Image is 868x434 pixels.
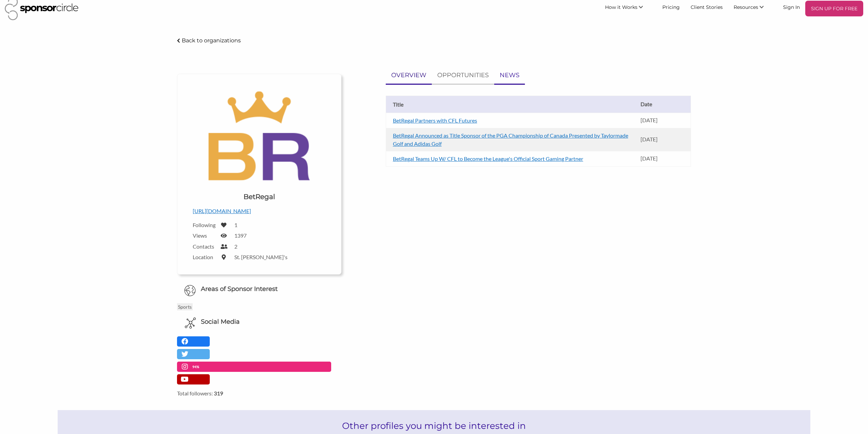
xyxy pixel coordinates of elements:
p: [DATE] [641,117,687,123]
li: Resources [728,1,778,16]
p: 94% [192,364,201,370]
p: OPPORTUNITIES [437,70,489,80]
label: 1397 [234,232,247,239]
p: [URL][DOMAIN_NAME] [193,207,326,215]
h6: Social Media [201,318,240,326]
h1: BetRegal [244,192,275,201]
label: 1 [234,222,237,228]
label: Total followers: [177,390,341,396]
label: St. [PERSON_NAME]'s [234,254,288,260]
img: Globe Icon [184,285,196,296]
a: Sign In [778,1,805,13]
a: BetRegal Partners with CFL Futures [393,117,477,124]
img: Social Media Icon [185,318,196,328]
label: Following [193,222,217,228]
p: [DATE] [641,136,687,142]
p: NEWS [500,70,519,80]
strong: 319 [214,390,223,396]
p: Back to organizations [182,37,241,44]
p: OVERVIEW [391,70,426,80]
label: Views [193,232,217,239]
h6: Areas of Sponsor Interest [172,285,347,293]
p: Sports [177,303,193,310]
li: How it Works [600,1,657,16]
a: Client Stories [685,1,728,13]
a: BetRegal Announced as Title Sponsor of the PGA Championship of Canada Presented by Taylormade Gol... [393,132,628,147]
span: How it Works [605,4,637,10]
p: [DATE] [641,155,687,162]
img: BetRegal Logo [208,84,310,187]
th: Date [637,96,691,113]
p: SIGN UP FOR FREE [808,3,860,14]
a: Pricing [657,1,685,13]
label: Contacts [193,243,217,250]
span: Resources [734,4,758,10]
a: BetRegal Teams Up W/ CFL to Become the League's Official Sport Gaming Partner [393,155,583,162]
label: 2 [234,243,237,250]
label: Location [193,254,217,260]
th: Title [386,96,637,113]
